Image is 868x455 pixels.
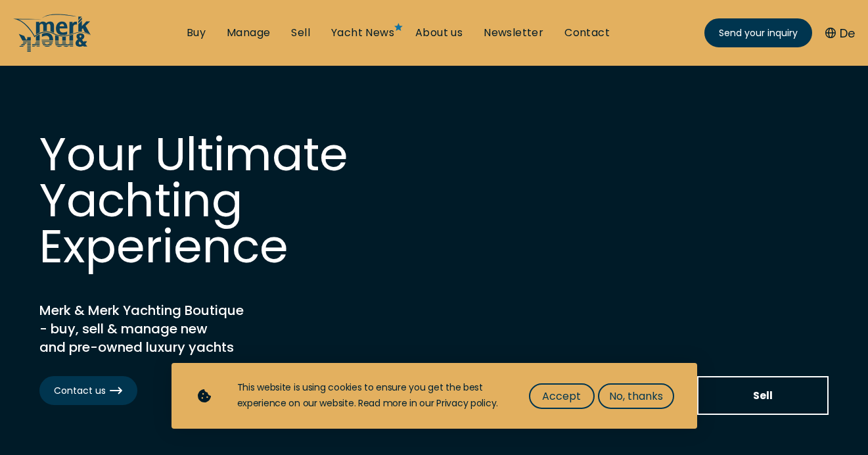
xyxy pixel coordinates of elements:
span: Accept [542,388,581,404]
a: Contact [564,26,610,40]
div: This website is using cookies to ensure you get the best experience on our website. Read more in ... [237,380,503,412]
a: Send your inquiry [704,18,812,47]
button: No, thanks [598,383,674,409]
span: No, thanks [609,388,663,404]
a: Yacht News [331,26,394,40]
span: Send your inquiry [719,26,798,40]
span: Contact us [54,384,123,398]
h1: Your Ultimate Yachting Experience [39,132,434,270]
a: Manage [227,26,270,40]
span: Sell [753,387,773,404]
a: Buy [187,26,206,40]
button: Accept [529,383,595,409]
a: Sell [291,26,310,40]
a: About us [415,26,463,40]
a: Privacy policy [436,396,496,410]
a: Sell [697,376,829,415]
a: Contact us [39,376,137,405]
h2: Merk & Merk Yachting Boutique - buy, sell & manage new and pre-owned luxury yachts [39,301,368,356]
button: De [825,24,855,42]
a: Newsletter [484,26,543,40]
